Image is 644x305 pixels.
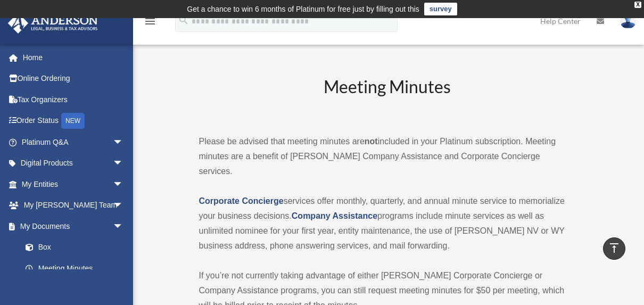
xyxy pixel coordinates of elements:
a: My Documentsarrow_drop_down [7,216,139,237]
img: User Pic [620,13,636,29]
img: Anderson Advisors Platinum Portal [5,13,101,34]
span: arrow_drop_down [113,216,134,237]
a: vertical_align_top [603,237,625,260]
div: Get a chance to win 6 months of Platinum for free just by filling out this [187,3,419,15]
a: My Entitiesarrow_drop_down [7,174,139,195]
a: survey [424,3,457,15]
a: Meeting Minutes [15,258,134,279]
span: arrow_drop_down [113,131,134,153]
i: vertical_align_top [608,242,621,254]
span: arrow_drop_down [113,195,134,217]
a: Order StatusNEW [7,110,139,132]
strong: not [365,137,378,146]
a: Platinum Q&Aarrow_drop_down [7,131,139,153]
span: arrow_drop_down [113,153,134,175]
span: arrow_drop_down [113,174,134,195]
a: menu [144,19,156,28]
h2: Meeting Minutes [199,75,576,119]
div: close [634,2,641,8]
a: My [PERSON_NAME] Teamarrow_drop_down [7,195,139,216]
i: search [178,14,189,26]
a: Tax Organizers [7,89,139,110]
a: Box [15,237,139,258]
a: Corporate Concierge [199,196,284,205]
a: Company Assistance [292,211,377,220]
div: NEW [61,113,85,129]
a: Home [7,47,139,68]
p: services offer monthly, quarterly, and annual minute service to memorialize your business decisio... [199,194,576,253]
a: Digital Productsarrow_drop_down [7,153,139,174]
p: Please be advised that meeting minutes are included in your Platinum subscription. Meeting minute... [199,134,576,179]
i: menu [144,15,156,28]
a: Online Ordering [7,68,139,89]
